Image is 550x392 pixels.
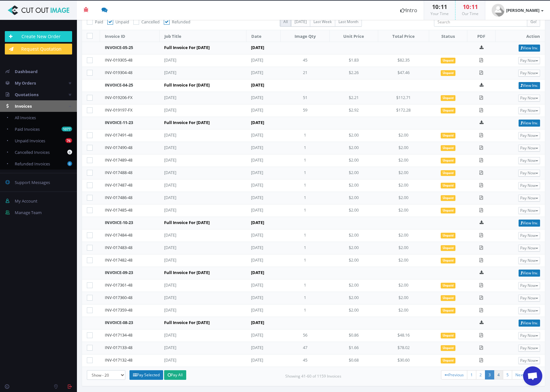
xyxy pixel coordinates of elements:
[518,295,540,302] button: Pay Now
[100,30,160,42] th: Invoice ID
[518,307,540,314] button: Pay Now
[441,170,455,176] span: Unpaid
[246,229,280,242] td: [DATE]
[527,17,540,27] input: Go!
[280,30,329,42] th: Image Qty
[15,161,50,167] span: Refunded Invoices
[280,204,329,217] td: 1
[159,79,246,92] td: Full Invoice For [DATE]
[441,95,455,101] span: Unpaid
[329,167,378,179] td: $2.00
[335,17,362,27] label: Last Month
[441,295,455,301] span: Unpaid
[519,45,540,52] a: View Inv.
[15,80,36,86] span: My Orders
[246,54,280,67] td: [DATE]
[441,183,455,188] span: Unpaid
[159,117,246,129] td: Full Invoice For [DATE]
[246,129,280,142] td: [DATE]
[329,30,378,42] th: Unit Price
[441,195,455,201] span: Unpaid
[476,370,485,379] a: 2
[15,92,38,97] span: Quotations
[105,145,132,150] a: INV-017490-48
[434,17,527,27] input: Search
[280,342,329,354] td: 47
[378,204,429,217] td: $2.00
[518,107,540,114] button: Pay Now
[329,204,378,217] td: $2.00
[329,292,378,304] td: $2.00
[441,245,455,251] span: Unpaid
[280,92,329,104] td: 51
[129,370,163,380] a: Pay Selected
[105,307,132,313] a: INV-017359-48
[519,270,540,277] a: View Inv.
[329,142,378,154] td: $2.00
[518,257,540,264] button: Pay Now
[378,67,429,79] td: $47.46
[430,11,449,16] small: Your Time
[280,229,329,242] td: 1
[105,195,132,200] a: INV-017486-48
[105,57,132,63] a: INV-019305-48
[246,79,329,92] td: [DATE]
[518,132,540,139] button: Pay Now
[105,232,132,238] a: INV-017484-48
[441,283,455,288] span: Unpaid
[105,95,133,100] a: INV-019206-FX
[67,150,72,154] b: 6
[329,254,378,267] td: $2.00
[329,279,378,292] td: $2.00
[441,308,455,313] span: Unpaid
[246,42,329,54] td: [DATE]
[518,195,540,202] button: Pay Now
[462,11,479,16] small: Our Time
[246,254,280,267] td: [DATE]
[141,19,160,25] span: Cancelled
[378,30,429,42] th: Total Price
[15,103,32,109] span: Invoices
[164,295,228,301] div: [DATE]
[280,17,291,27] label: All
[280,279,329,292] td: 1
[378,254,429,267] td: $2.00
[246,317,329,329] td: [DATE]
[518,332,540,339] button: Pay Now
[329,129,378,142] td: $2.00
[503,370,512,379] a: 5
[105,332,132,338] a: INV-017134-48
[329,329,378,342] td: $0.86
[280,129,329,142] td: 1
[105,82,133,88] a: INVOICE-04-25
[329,342,378,354] td: $1.66
[463,3,469,11] span: 10
[441,333,455,338] span: Unpaid
[105,295,132,300] a: INV-017360-48
[441,133,455,138] span: Unpaid
[329,92,378,104] td: $2.21
[471,3,478,11] span: 11
[310,17,335,27] label: Last Week
[105,107,133,113] a: INV-019197-FX
[164,95,228,101] div: [DATE]
[378,154,429,167] td: $2.00
[5,31,72,42] a: Create New Order
[159,317,246,329] td: Full Invoice For [DATE]
[441,158,455,163] span: Unpaid
[105,207,132,213] a: INV-017485-48
[164,107,228,113] div: [DATE]
[246,192,280,204] td: [DATE]
[378,292,429,304] td: $2.00
[164,145,228,151] div: [DATE]
[280,154,329,167] td: 1
[280,304,329,317] td: 1
[164,345,228,351] div: [DATE]
[105,120,133,125] a: INVOICE-11-23
[523,366,542,386] a: Open chat
[518,57,540,64] button: Pay Now
[62,127,72,131] b: 1077
[378,354,429,367] td: $30.60
[280,179,329,192] td: 1
[496,30,545,42] th: Action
